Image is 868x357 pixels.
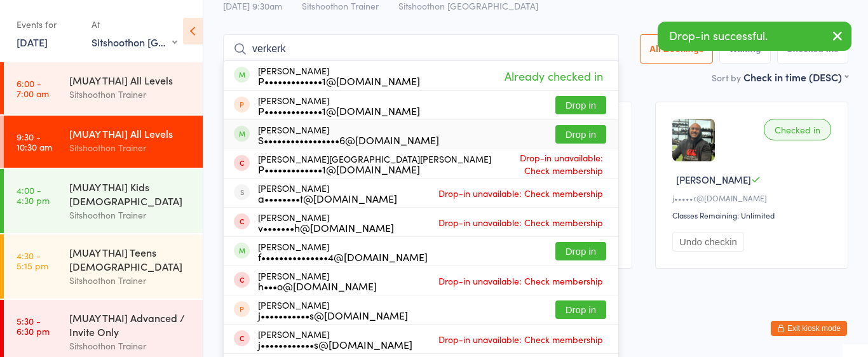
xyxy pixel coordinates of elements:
[672,210,835,220] div: Classes Remaining: Unlimited
[258,241,428,262] div: [PERSON_NAME]
[223,34,619,64] input: Search
[712,71,741,84] label: Sort by
[435,213,606,232] span: Drop-in unavailable: Check membership
[258,105,420,116] div: P•••••••••••••1@[DOMAIN_NAME]
[69,311,192,339] div: [MUAY THAI] Advanced / Invite Only
[258,154,491,174] div: [PERSON_NAME][GEOGRAPHIC_DATA][PERSON_NAME]
[764,119,831,140] div: Checked in
[17,250,48,271] time: 4:30 - 5:15 pm
[672,232,744,252] button: Undo checkin
[435,184,606,203] span: Drop-in unavailable: Check membership
[555,96,606,114] button: Drop in
[658,22,851,51] div: Drop-in successful.
[69,180,192,208] div: [MUAY THAI] Kids [DEMOGRAPHIC_DATA]
[555,125,606,144] button: Drop in
[258,329,412,349] div: [PERSON_NAME]
[69,273,192,288] div: Sitshoothon Trainer
[258,135,439,145] div: S•••••••••••••••••6@[DOMAIN_NAME]
[17,131,52,152] time: 9:30 - 10:30 am
[435,271,606,290] span: Drop-in unavailable: Check membership
[17,78,49,98] time: 6:00 - 7:00 am
[258,76,420,86] div: P•••••••••••••1@[DOMAIN_NAME]
[69,208,192,222] div: Sitshoothon Trainer
[640,34,714,64] button: All Bookings
[69,140,192,155] div: Sitshoothon Trainer
[69,339,192,353] div: Sitshoothon Trainer
[4,234,203,299] a: 4:30 -5:15 pm[MUAY THAI] Teens [DEMOGRAPHIC_DATA]Sitshoothon Trainer
[743,70,848,84] div: Check in time (DESC)
[17,35,48,49] a: [DATE]
[555,300,606,319] button: Drop in
[17,14,79,35] div: Events for
[258,125,439,145] div: [PERSON_NAME]
[4,62,203,114] a: 6:00 -7:00 am[MUAY THAI] All LevelsSitshoothon Trainer
[676,173,751,186] span: [PERSON_NAME]
[258,183,397,203] div: [PERSON_NAME]
[92,35,177,49] div: Sitshoothon [GEOGRAPHIC_DATA]
[258,212,394,232] div: [PERSON_NAME]
[771,321,847,336] button: Exit kiosk mode
[69,245,192,273] div: [MUAY THAI] Teens [DEMOGRAPHIC_DATA]
[258,252,428,262] div: f•••••••••••••••4@[DOMAIN_NAME]
[672,192,835,203] div: j•••••r@[DOMAIN_NAME]
[258,95,420,116] div: [PERSON_NAME]
[69,73,192,87] div: [MUAY THAI] All Levels
[672,119,715,161] img: image1728339966.png
[258,164,491,174] div: P•••••••••••••1@[DOMAIN_NAME]
[258,193,397,203] div: a••••••••t@[DOMAIN_NAME]
[501,65,606,87] span: Already checked in
[491,148,606,180] span: Drop-in unavailable: Check membership
[69,126,192,140] div: [MUAY THAI] All Levels
[258,271,377,291] div: [PERSON_NAME]
[258,310,408,320] div: j•••••••••••s@[DOMAIN_NAME]
[258,65,420,86] div: [PERSON_NAME]
[17,185,50,205] time: 4:00 - 4:30 pm
[92,14,177,35] div: At
[4,116,203,168] a: 9:30 -10:30 am[MUAY THAI] All LevelsSitshoothon Trainer
[258,339,412,349] div: j••••••••••••s@[DOMAIN_NAME]
[4,169,203,233] a: 4:00 -4:30 pm[MUAY THAI] Kids [DEMOGRAPHIC_DATA]Sitshoothon Trainer
[555,242,606,260] button: Drop in
[258,281,377,291] div: h•••o@[DOMAIN_NAME]
[258,222,394,232] div: v•••••••h@[DOMAIN_NAME]
[258,300,408,320] div: [PERSON_NAME]
[69,87,192,102] div: Sitshoothon Trainer
[435,330,606,349] span: Drop-in unavailable: Check membership
[17,316,50,336] time: 5:30 - 6:30 pm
